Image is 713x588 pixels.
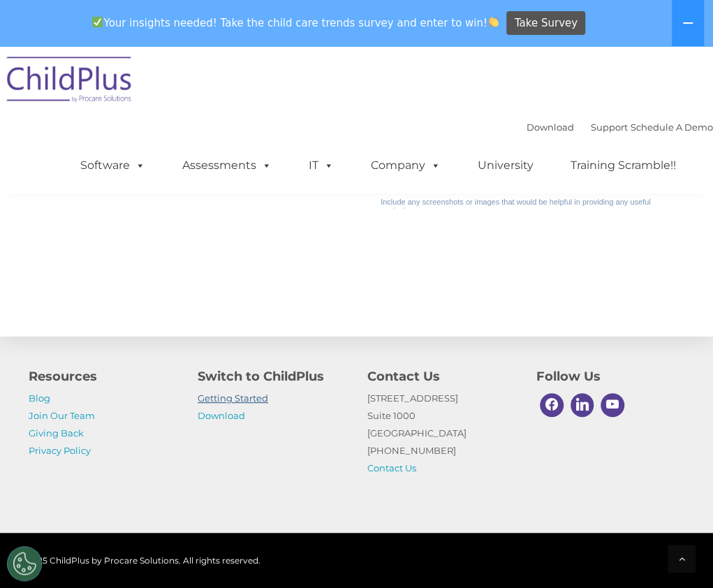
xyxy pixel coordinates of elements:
a: Support [591,122,628,133]
a: Contact Us [367,462,416,473]
a: Training Scramble!! [557,152,690,179]
p: [STREET_ADDRESS] Suite 1000 [GEOGRAPHIC_DATA] [PHONE_NUMBER] [367,390,516,477]
h4: Switch to ChildPlus [198,367,346,386]
a: Facebook [536,390,567,420]
a: IT [295,152,348,179]
button: Cookies Settings [7,546,42,581]
a: Linkedin [567,390,598,420]
img: 👏 [488,17,499,27]
h4: Contact Us [367,367,516,386]
a: Giving Back [29,427,84,439]
a: Privacy Policy [29,445,91,456]
span: Take Survey [515,11,578,36]
img: ✅ [92,17,103,27]
a: Assessments [168,152,286,179]
h4: Resources [29,367,177,386]
a: Blog [29,392,50,404]
a: Company [357,152,455,179]
a: Download [198,410,245,421]
a: Schedule A Demo [631,122,713,133]
a: Software [66,152,159,179]
span: © 2025 ChildPlus by Procare Solutions. All rights reserved. [18,555,260,566]
a: Youtube [597,390,628,420]
a: Getting Started [198,392,268,404]
a: Download [527,122,574,133]
a: Join Our Team [29,410,95,421]
span: Your insights needed! Take the child care trends survey and enter to win! [87,9,505,36]
a: Take Survey [506,11,585,36]
h4: Follow Us [536,367,685,386]
font: | [527,122,713,133]
a: University [464,152,547,179]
